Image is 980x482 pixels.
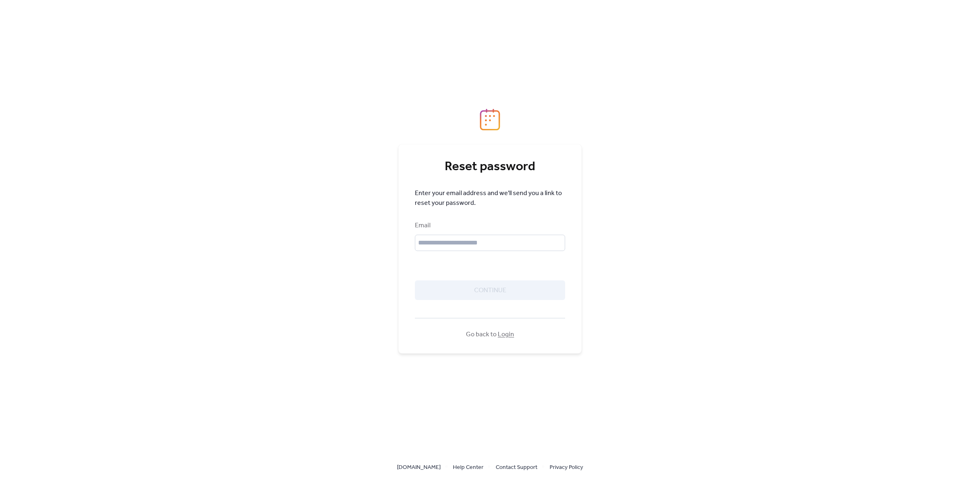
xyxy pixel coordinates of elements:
[496,462,537,472] a: Contact Support
[550,463,583,473] span: Privacy Policy
[498,328,514,341] a: Login
[453,462,483,472] a: Help Center
[415,159,565,175] div: Reset password
[480,109,500,131] img: logo
[550,462,583,472] a: Privacy Policy
[397,463,441,473] span: [DOMAIN_NAME]
[397,462,441,472] a: [DOMAIN_NAME]
[466,330,514,340] span: Go back to
[415,189,565,208] span: Enter your email address and we'll send you a link to reset your password.
[496,463,537,473] span: Contact Support
[453,463,483,473] span: Help Center
[415,221,563,231] div: Email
